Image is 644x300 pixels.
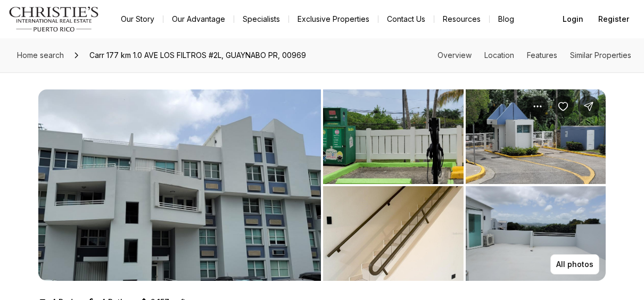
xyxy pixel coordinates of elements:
button: Property options [527,96,548,117]
div: Listing Photos [38,89,606,281]
button: View image gallery [466,186,606,281]
button: Save Property: Carr 177 km 1.0 AVE LOS FILTROS #2L [552,96,574,117]
a: Our Advantage [163,12,234,27]
span: Register [598,15,629,23]
nav: Page section menu [437,51,631,60]
a: Skip to: Location [484,51,514,60]
li: 1 of 5 [38,89,321,281]
button: View image gallery [323,89,464,184]
span: Login [563,15,583,23]
button: All photos [550,254,599,274]
a: Our Story [112,12,163,27]
button: View image gallery [38,89,321,281]
img: logo [9,6,100,32]
li: 2 of 5 [323,89,606,281]
button: Contact Us [378,12,434,27]
button: Share Property: Carr 177 km 1.0 AVE LOS FILTROS #2L [578,96,599,117]
p: All photos [556,260,593,269]
button: View image gallery [466,89,606,184]
a: Specialists [234,12,288,27]
a: Skip to: Overview [437,51,472,60]
a: Blog [490,12,523,27]
a: Skip to: Similar Properties [570,51,631,60]
button: View image gallery [323,186,464,281]
button: Login [556,9,590,30]
span: Home search [17,51,64,60]
button: Register [592,9,635,30]
a: Resources [434,12,489,27]
span: Carr 177 km 1.0 AVE LOS FILTROS #2L, GUAYNABO PR, 00969 [85,47,310,64]
a: Exclusive Properties [289,12,378,27]
a: Home search [13,47,68,64]
a: Skip to: Features [527,51,557,60]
